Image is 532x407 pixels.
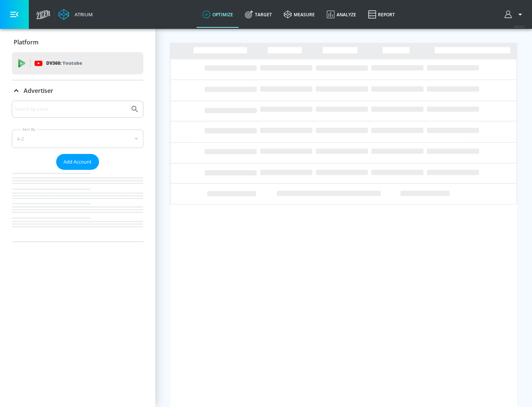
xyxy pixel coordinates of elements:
a: Report [362,1,401,28]
span: v 4.24.0 [514,24,525,28]
a: Analyze [321,1,362,28]
div: Advertiser [12,101,143,242]
label: Sort By [21,127,37,132]
a: measure [278,1,321,28]
div: Advertiser [12,80,143,101]
input: Search by name [15,104,127,114]
p: Platform [14,38,38,46]
span: Add Account [64,158,92,166]
div: Platform [12,32,143,53]
button: Add Account [56,154,99,170]
p: Youtube [62,59,82,67]
div: DV360: Youtube [12,52,143,74]
div: A-Z [12,129,143,148]
a: Target [239,1,278,28]
p: Advertiser [24,87,53,95]
a: optimize [197,1,239,28]
div: Atrium [72,11,93,18]
nav: list of Advertiser [12,170,143,242]
a: Atrium [58,9,93,20]
p: DV360: [46,59,82,67]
